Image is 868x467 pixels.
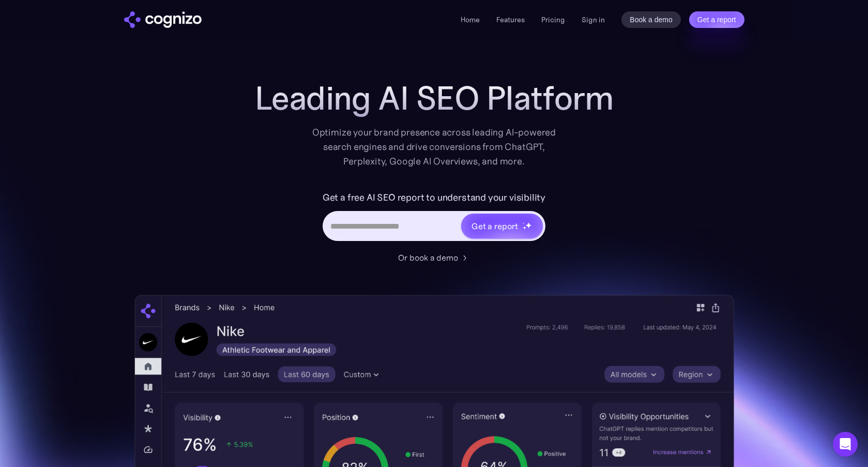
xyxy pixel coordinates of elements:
[323,189,545,206] label: Get a free AI SEO report to understand your visibility
[689,11,744,28] a: Get a report
[398,251,458,264] div: Or book a demo
[525,222,532,229] img: star
[323,189,545,246] form: Hero URL Input Form
[523,226,526,230] img: star
[541,15,565,24] a: Pricing
[255,80,614,117] h1: Leading AI SEO Platform
[461,15,480,24] a: Home
[621,11,681,28] a: Book a demo
[307,125,561,169] div: Optimize your brand presence across leading AI-powered search engines and drive conversions from ...
[833,432,858,457] div: Open Intercom Messenger
[471,220,518,232] div: Get a report
[460,213,544,239] a: Get a reportstarstarstar
[496,15,525,24] a: Features
[523,222,524,224] img: star
[582,13,605,26] a: Sign in
[124,11,202,28] a: home
[398,251,470,264] a: Or book a demo
[124,11,202,28] img: cognizo logo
